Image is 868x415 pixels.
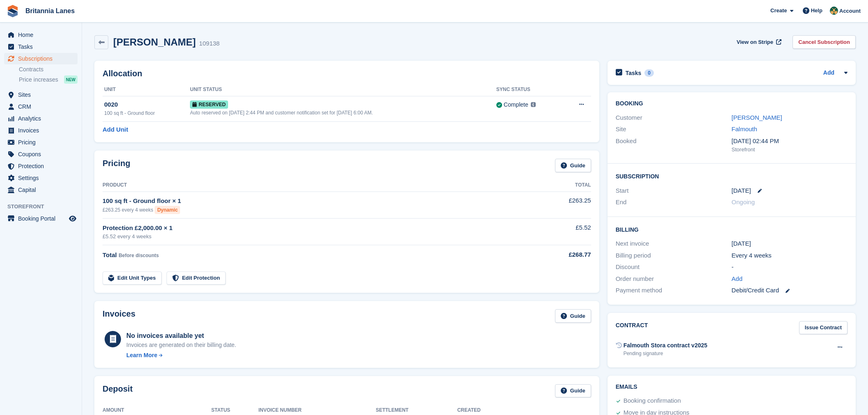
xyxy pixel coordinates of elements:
[4,184,78,196] a: menu
[103,196,516,206] div: 100 sq ft - Ground floor × 1
[103,309,135,323] h2: Invoices
[18,53,67,64] span: Subscriptions
[823,68,834,78] a: Add
[18,101,67,112] span: CRM
[731,251,847,260] div: Every 4 weeks
[811,7,822,15] span: Help
[616,262,732,272] div: Discount
[496,83,562,96] th: Sync Status
[4,41,78,52] a: menu
[4,160,78,172] a: menu
[126,351,157,360] div: Learn More
[68,214,78,223] a: Preview store
[64,75,78,84] div: NEW
[555,159,591,172] a: Guide
[4,29,78,41] a: menu
[616,125,732,134] div: Site
[616,239,732,249] div: Next invoice
[18,213,67,224] span: Booking Portal
[190,109,496,116] div: Auto reserved on [DATE] 2:44 PM and customer notification set for [DATE] 6:00 AM.
[830,7,838,15] img: Nathan Kellow
[793,35,856,49] a: Cancel Subscription
[626,69,642,77] h2: Tasks
[733,35,783,49] a: View on Stripe
[504,100,528,109] div: Complete
[731,125,757,132] a: Falmouth
[624,350,708,357] div: Pending signature
[4,125,78,136] a: menu
[799,321,847,335] a: Issue Contract
[19,66,78,73] a: Contracts
[624,396,681,406] div: Booking confirmation
[126,331,236,341] div: No invoices available yet
[18,41,67,52] span: Tasks
[4,53,78,64] a: menu
[19,75,78,84] a: Price increases NEW
[103,251,117,258] span: Total
[103,179,516,192] th: Product
[731,146,847,154] div: Storefront
[4,113,78,124] a: menu
[616,172,847,180] h2: Subscription
[18,113,67,124] span: Analytics
[18,29,67,41] span: Home
[4,101,78,112] a: menu
[616,274,732,284] div: Order number
[19,76,58,84] span: Price increases
[616,137,732,154] div: Booked
[4,148,78,160] a: menu
[167,271,226,285] a: Edit Protection
[7,203,82,211] span: Storefront
[616,198,732,207] div: End
[155,206,180,214] div: Dynamic
[616,384,847,390] h2: Emails
[4,137,78,148] a: menu
[104,109,190,117] div: 100 sq ft - Ground floor
[103,271,162,285] a: Edit Unit Types
[616,225,847,233] h2: Billing
[126,351,236,360] a: Learn More
[731,274,742,284] a: Add
[103,159,130,172] h2: Pricing
[18,172,67,184] span: Settings
[7,5,19,17] img: stora-icon-8386f47178a22dfd0bd8f6a31ec36ba5ce8667c1dd55bd0f319d3a0aa187defe.svg
[731,262,847,272] div: -
[126,341,236,349] div: Invoices are generated on their billing date.
[616,321,648,335] h2: Contract
[731,198,755,205] span: Ongoing
[103,83,190,96] th: Unit
[516,192,591,218] td: £263.25
[531,102,536,107] img: icon-info-grey-7440780725fd019a000dd9b08b2336e03edf1995a4989e88bcd33f0948082b44.svg
[18,184,67,196] span: Capital
[18,160,67,172] span: Protection
[103,233,516,241] div: £5.52 every 4 weeks
[616,286,732,295] div: Payment method
[103,125,128,135] a: Add Unit
[190,100,228,109] span: Reserved
[516,179,591,192] th: Total
[103,206,516,214] div: £263.25 every 4 weeks
[555,309,591,323] a: Guide
[616,251,732,260] div: Billing period
[4,89,78,100] a: menu
[624,341,708,350] div: Falmouth Stora contract v2025
[644,69,654,77] div: 0
[104,100,190,109] div: 0020
[103,384,132,398] h2: Deposit
[119,253,159,258] span: Before discounts
[516,250,591,260] div: £268.77
[555,384,591,398] a: Guide
[839,7,861,15] span: Account
[113,36,196,48] h2: [PERSON_NAME]
[731,137,847,146] div: [DATE] 02:44 PM
[103,223,516,233] div: Protection £2,000.00 × 1
[190,83,496,96] th: Unit Status
[731,186,751,196] time: 2025-09-20 00:00:00 UTC
[616,113,732,123] div: Customer
[731,114,782,121] a: [PERSON_NAME]
[4,213,78,224] a: menu
[516,219,591,245] td: £5.52
[4,172,78,184] a: menu
[737,38,773,46] span: View on Stripe
[103,69,591,78] h2: Allocation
